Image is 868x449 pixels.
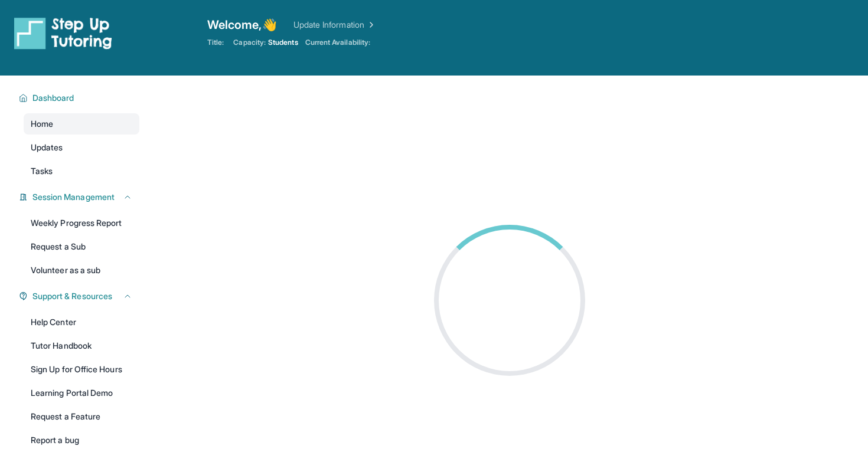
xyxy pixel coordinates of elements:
[32,92,74,104] span: Dashboard
[31,165,53,177] span: Tasks
[364,19,376,31] img: Chevron Right
[28,191,132,203] button: Session Management
[28,290,132,302] button: Support & Resources
[24,312,139,333] a: Help Center
[32,290,112,302] span: Support & Resources
[24,359,139,380] a: Sign Up for Office Hours
[14,17,112,50] img: logo
[305,38,370,47] span: Current Availability:
[24,335,139,356] a: Tutor Handbook
[293,19,376,31] a: Update Information
[233,38,266,47] span: Capacity:
[24,260,139,281] a: Volunteer as a sub
[31,142,63,153] span: Updates
[28,92,132,104] button: Dashboard
[24,137,139,158] a: Updates
[31,118,53,130] span: Home
[24,382,139,404] a: Learning Portal Demo
[24,160,139,182] a: Tasks
[268,38,298,47] span: Students
[24,406,139,427] a: Request a Feature
[24,236,139,257] a: Request a Sub
[24,212,139,234] a: Weekly Progress Report
[24,113,139,135] a: Home
[207,38,224,47] span: Title:
[32,191,115,203] span: Session Management
[207,17,277,33] span: Welcome, 👋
